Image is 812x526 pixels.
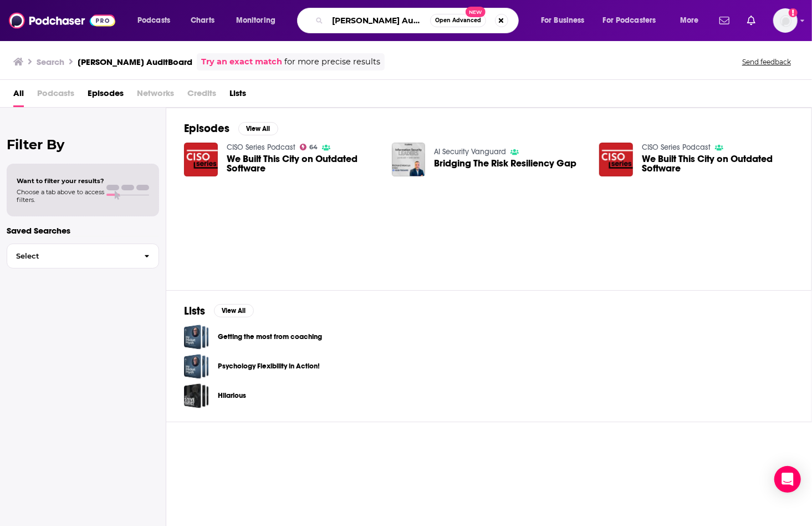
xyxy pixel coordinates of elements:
button: open menu [130,12,185,29]
button: open menu [672,12,713,29]
span: Podcasts [37,84,74,107]
button: open menu [228,12,290,29]
a: Hilarious [184,383,209,408]
img: We Built This City on Outdated Software [599,143,633,176]
div: Search podcasts, credits, & more... [308,8,529,33]
span: 64 [309,145,318,150]
h2: Episodes [184,122,229,135]
span: Monitoring [236,13,275,28]
span: Charts [191,13,215,28]
span: Podcasts [137,13,170,28]
button: Show profile menu [773,8,798,33]
a: Hilarious [218,390,246,402]
span: Select [7,252,135,260]
a: ListsView All [184,304,254,318]
a: Show notifications dropdown [715,11,734,30]
a: AI Security Vanguard [434,147,506,156]
span: for more precise results [284,55,380,68]
input: Search podcasts, credits, & more... [328,12,430,29]
svg: Add a profile image [789,8,798,17]
button: open menu [596,12,672,29]
img: User Profile [773,8,798,33]
span: For Podcasters [603,13,656,28]
a: We Built This City on Outdated Software [227,154,379,173]
img: Podchaser - Follow, Share and Rate Podcasts [9,10,115,31]
button: Send feedback [739,57,794,67]
span: Credits [187,84,216,107]
p: Saved Searches [7,225,159,236]
h2: Filter By [7,136,159,153]
a: Lists [229,84,246,107]
span: Want to filter your results? [17,177,104,185]
button: open menu [533,12,599,29]
span: More [680,13,699,28]
a: Getting the most from coaching [184,325,209,350]
a: Try an exact match [201,55,282,68]
button: Open AdvancedNew [430,14,486,27]
span: Open Advanced [435,18,481,23]
a: Show notifications dropdown [743,11,760,30]
a: Psychology Flexibility in Action! [184,354,209,379]
h3: Search [37,57,64,67]
a: Bridging The Risk Resiliency Gap [434,159,576,168]
a: EpisodesView All [184,122,278,135]
a: Episodes [88,84,124,107]
a: CISO Series Podcast [227,143,295,152]
img: Bridging The Risk Resiliency Gap [392,143,426,176]
img: We Built This City on Outdated Software [184,143,218,176]
a: Getting the most from coaching [218,331,322,343]
a: Charts [183,12,221,29]
h3: [PERSON_NAME] AuditBoard [78,57,192,67]
span: New [466,7,486,17]
a: We Built This City on Outdated Software [642,154,794,173]
span: Networks [137,84,174,107]
span: Choose a tab above to access filters. [17,188,104,204]
span: Logged in as LaurenOlvera101 [773,8,798,33]
a: 64 [300,144,318,150]
div: Open Intercom Messenger [774,466,801,493]
button: View All [238,122,278,135]
button: Select [7,244,159,269]
button: View All [214,304,254,317]
a: CISO Series Podcast [642,143,711,152]
a: Psychology Flexibility in Action! [218,360,320,372]
a: All [13,84,24,107]
span: For Business [541,13,585,28]
h2: Lists [184,304,205,318]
